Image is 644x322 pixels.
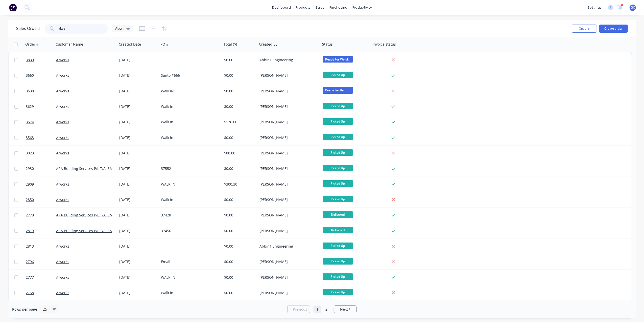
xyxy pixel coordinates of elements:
[259,275,316,280] div: [PERSON_NAME]
[26,99,56,114] a: 3629
[26,104,34,109] span: 3629
[26,259,34,264] span: 2796
[26,244,34,249] span: 2813
[161,213,217,218] div: 37428
[259,57,316,63] div: Abbin1 Engineering
[323,196,353,202] span: Picked Up
[224,244,254,249] div: $0.00
[56,290,69,295] a: Alworks
[26,130,56,145] a: 3563
[323,289,353,295] span: Picked Up
[373,42,396,47] div: Invoice status
[293,4,313,11] div: products
[26,285,56,300] a: 2768
[56,89,69,93] a: Alworks
[161,135,217,140] div: Walk in
[119,73,157,78] div: [DATE]
[259,182,316,187] div: [PERSON_NAME]
[340,307,348,312] span: Next
[585,4,604,11] div: settings
[224,89,254,94] div: $0.00
[56,182,69,187] a: Alworks
[224,151,254,156] div: $88.00
[224,166,254,171] div: $0.00
[56,73,69,78] a: Alworks
[259,228,316,233] div: [PERSON_NAME]
[270,4,293,11] a: dashboard
[161,119,217,125] div: Walk In
[26,275,34,280] span: 2777
[224,119,254,125] div: $176.00
[323,134,353,140] span: Picked Up
[26,114,56,130] a: 3574
[224,57,254,63] div: $0.00
[56,197,69,202] a: Alworks
[323,103,353,109] span: Picked Up
[115,26,124,31] span: Views
[259,213,316,218] div: [PERSON_NAME]
[285,306,359,313] ul: Pagination
[334,307,356,312] a: Next page
[56,213,120,217] a: ARA Building Services P/L T/A ISM Int.
[288,307,310,312] a: Previous page
[259,244,316,249] div: Abbin1 Engineering
[59,24,108,34] input: Search...
[323,118,353,125] span: Picked Up
[323,243,353,249] span: Picked Up
[119,244,157,249] div: [DATE]
[599,25,628,33] button: Create order
[119,42,141,47] div: Created Date
[119,151,157,156] div: [DATE]
[323,306,330,313] a: Page 2
[224,228,254,233] div: $0.00
[323,180,353,187] span: Picked Up
[26,223,56,238] a: 2819
[224,42,237,47] div: Total ($)
[119,104,157,109] div: [DATE]
[161,89,217,94] div: Walk IN
[323,258,353,264] span: Picked Up
[224,290,254,295] div: $0.00
[56,259,69,264] a: Alworks
[259,290,316,295] div: [PERSON_NAME]
[224,197,254,202] div: $0.00
[327,4,350,11] div: purchasing
[119,57,157,63] div: [DATE]
[26,213,34,218] span: 2779
[26,197,34,202] span: 2850
[56,42,83,47] div: Customer Name
[26,290,34,295] span: 2768
[323,72,353,78] span: Picked Up
[26,57,34,63] span: 3839
[12,307,37,312] span: Rows per page
[26,254,56,269] a: 2796
[26,84,56,99] a: 3638
[259,166,316,171] div: [PERSON_NAME]
[224,135,254,140] div: $0.00
[224,275,254,280] div: $0.00
[313,4,327,11] div: sales
[119,197,157,202] div: [DATE]
[259,104,316,109] div: [PERSON_NAME]
[119,228,157,233] div: [DATE]
[259,119,316,125] div: [PERSON_NAME]
[224,182,254,187] div: $300.30
[56,119,69,124] a: Alworks
[26,135,34,140] span: 3563
[323,149,353,156] span: Picked Up
[26,177,56,192] a: 2909
[26,192,56,207] a: 2850
[259,73,316,78] div: [PERSON_NAME]
[161,228,217,233] div: 37456
[224,104,254,109] div: $0.00
[26,89,34,94] span: 3638
[161,290,217,295] div: Walk in
[259,259,316,264] div: [PERSON_NAME]
[572,25,597,33] button: Options
[56,57,69,62] a: Alworks
[26,52,56,68] a: 3839
[224,73,254,78] div: $0.00
[119,135,157,140] div: [DATE]
[26,228,34,233] span: 2819
[323,56,353,63] span: Ready For Weldi...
